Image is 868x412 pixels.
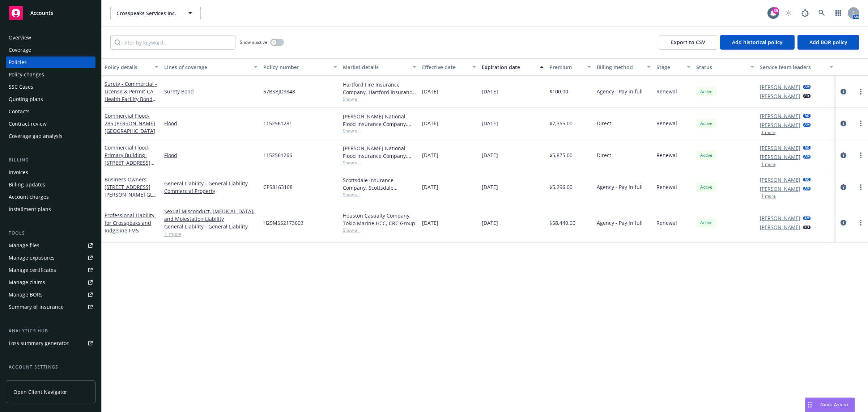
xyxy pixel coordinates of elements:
[659,35,717,50] button: Export to CSV
[164,119,258,127] a: Flood
[761,194,776,198] button: 1 more
[343,96,417,102] span: Show all
[671,39,705,46] span: Export to CSV
[549,63,583,71] div: Premium
[9,69,44,80] div: Policy changes
[654,58,693,76] button: Stage
[594,58,654,76] button: Billing method
[9,93,43,105] div: Quoting plans
[805,398,855,412] button: Nova Assist
[105,176,153,206] a: Business Owners
[597,88,643,95] span: Agency - Pay in full
[6,363,95,371] div: Account settings
[482,119,498,127] span: [DATE]
[839,183,848,192] a: circleInformation
[760,214,800,222] a: [PERSON_NAME]
[343,128,417,134] span: Show all
[732,39,783,46] span: Add historical policy
[482,63,536,71] div: Expiration date
[856,218,865,227] a: more
[482,88,498,95] span: [DATE]
[6,130,95,142] a: Coverage gap analysis
[699,184,714,190] span: Active
[164,88,258,95] a: Surety Bond
[9,81,33,93] div: SSC Cases
[263,88,295,95] span: 57BSBJD9848
[422,88,438,95] span: [DATE]
[6,118,95,130] a: Contract review
[760,153,800,161] a: [PERSON_NAME]
[656,63,682,71] div: Stage
[116,9,179,17] span: Crosspeaks Services Inc.
[422,219,438,227] span: [DATE]
[856,87,865,96] a: more
[13,388,67,396] span: Open Client Navigator
[343,63,409,71] div: Market details
[693,58,757,76] button: Status
[6,93,95,105] a: Quoting plans
[656,119,677,127] span: Renewal
[343,160,417,166] span: Show all
[6,167,95,178] a: Invoices
[6,289,95,300] a: Manage BORs
[9,167,28,178] div: Invoices
[6,56,95,68] a: Policies
[9,264,56,276] div: Manage certificates
[422,119,438,127] span: [DATE]
[760,112,800,120] a: [PERSON_NAME]
[419,58,479,76] button: Effective date
[814,6,829,20] a: Search
[9,289,43,300] div: Manage BORs
[6,191,95,203] a: Account charges
[856,183,865,192] a: more
[760,185,800,193] a: [PERSON_NAME]
[656,183,677,191] span: Renewal
[260,58,340,76] button: Policy number
[9,337,69,349] div: Loss summary generator
[656,151,677,159] span: Renewal
[105,80,158,110] a: Surety - Commercial - License & Permit
[6,252,95,264] span: Manage exposures
[9,118,47,130] div: Contract review
[6,3,95,23] a: Accounts
[9,203,51,215] div: Installment plans
[164,230,258,238] a: 1 more
[422,63,468,71] div: Effective date
[6,156,95,164] div: Billing
[760,63,826,71] div: Service team leaders
[6,301,95,313] a: Summary of insurance
[760,144,800,152] a: [PERSON_NAME]
[549,183,573,191] span: $5,296.00
[757,58,837,76] button: Service team leaders
[9,374,40,385] div: Service team
[9,56,27,68] div: Policies
[760,92,800,100] a: [PERSON_NAME]
[6,44,95,56] a: Coverage
[760,223,800,231] a: [PERSON_NAME]
[164,151,258,159] a: Flood
[6,32,95,43] a: Overview
[6,69,95,80] a: Policy changes
[549,151,573,159] span: $5,875.00
[809,39,847,46] span: Add BOR policy
[110,6,201,20] button: Crosspeaks Services Inc.
[161,58,260,76] button: Lines of coverage
[343,212,417,227] div: Houston Casualty Company, Tokio Marine HCC, CRC Group
[9,44,31,56] div: Coverage
[263,151,292,159] span: 1152561266
[164,207,258,223] a: Sexual Misconduct, [MEDICAL_DATA], and Molestation Liability
[597,219,643,227] span: Agency - Pay in full
[699,120,714,127] span: Active
[699,88,714,95] span: Active
[105,144,150,174] a: Commercial Flood
[105,88,158,110] span: - CA Health Facility Bond ([GEOGRAPHIC_DATA])
[6,81,95,93] a: SSC Cases
[422,183,438,191] span: [DATE]
[798,6,812,20] a: Report a Bug
[9,179,45,190] div: Billing updates
[781,6,796,20] a: Start snowing
[164,63,250,71] div: Lines of coverage
[761,162,776,167] button: 1 more
[482,183,498,191] span: [DATE]
[797,35,859,50] button: Add BOR policy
